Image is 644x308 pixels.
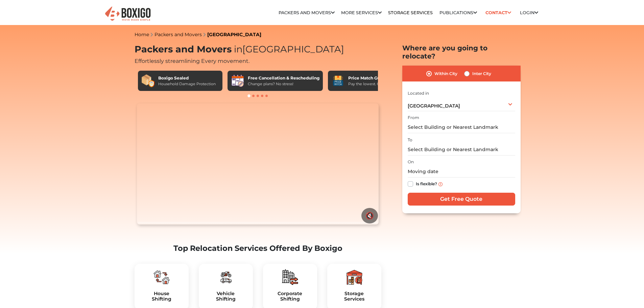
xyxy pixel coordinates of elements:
a: Contact [483,7,514,18]
a: More services [341,10,382,15]
img: info [438,182,443,186]
span: [GEOGRAPHIC_DATA] [408,103,460,109]
img: Boxigo Sealed [141,74,155,88]
div: Change plans? No stress! [248,81,319,87]
input: Select Building or Nearest Landmark [408,144,515,156]
span: in [234,44,242,55]
a: HouseShifting [140,291,183,302]
label: To [408,137,412,143]
label: On [408,159,414,165]
a: Login [520,10,538,15]
img: boxigo_packers_and_movers_plan [346,269,362,285]
button: 🔇 [361,208,378,223]
label: From [408,115,419,121]
img: Boxigo [104,6,151,22]
video: Your browser does not support the video tag. [137,103,379,224]
a: VehicleShifting [204,291,247,302]
div: Pay the lowest. Guaranteed! [348,81,400,87]
input: Get Free Quote [408,193,515,206]
h5: Corporate Shifting [268,291,312,302]
img: boxigo_packers_and_movers_plan [153,269,170,285]
label: Located in [408,90,429,96]
label: Is flexible? [416,180,437,187]
a: Storage Services [388,10,433,15]
h5: House Shifting [140,291,183,302]
a: Publications [439,10,477,15]
div: Free Cancellation & Rescheduling [248,75,319,81]
span: Effortlessly streamlining Every movement. [135,58,249,64]
input: Moving date [408,166,515,177]
a: Packers and Movers [279,10,335,15]
a: Home [135,31,149,38]
a: [GEOGRAPHIC_DATA] [207,31,261,38]
img: boxigo_packers_and_movers_plan [218,269,234,285]
img: Price Match Guarantee [331,74,345,88]
div: Household Damage Protection [158,81,216,87]
h1: Packers and Movers [135,44,381,55]
label: Within City [434,70,457,78]
a: Packers and Movers [154,31,202,38]
a: StorageServices [333,291,376,302]
div: Price Match Guarantee [348,75,400,81]
h2: Where are you going to relocate? [402,44,521,60]
label: Inter City [472,70,491,78]
h5: Storage Services [333,291,376,302]
img: Free Cancellation & Rescheduling [231,74,244,88]
a: CorporateShifting [268,291,312,302]
h5: Vehicle Shifting [204,291,247,302]
h2: Top Relocation Services Offered By Boxigo [135,244,381,253]
img: boxigo_packers_and_movers_plan [282,269,298,285]
span: [GEOGRAPHIC_DATA] [232,44,344,55]
div: Boxigo Sealed [158,75,216,81]
input: Select Building or Nearest Landmark [408,121,515,133]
